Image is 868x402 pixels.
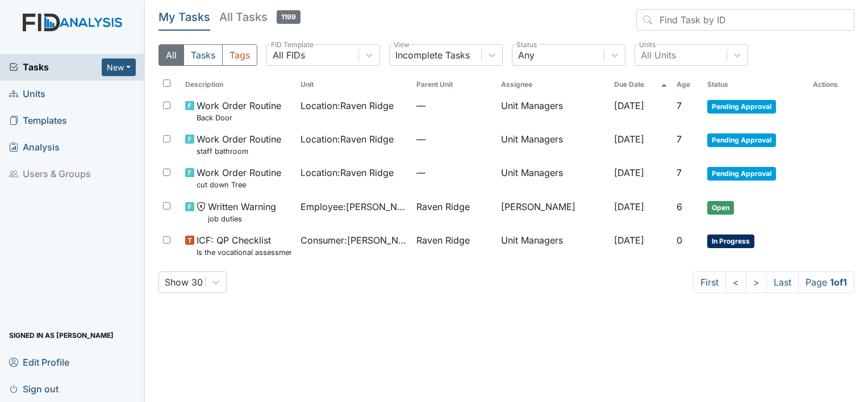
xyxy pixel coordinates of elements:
span: 0 [677,235,682,246]
span: Location : Raven Ridge [301,166,394,179]
input: Toggle All Rows Selected [163,79,170,87]
th: Assignee [496,75,610,94]
small: Back Door [197,112,281,123]
td: Unit Managers [496,161,610,195]
span: [DATE] [614,167,644,178]
a: Last [766,271,799,293]
span: Written Warning job duties [208,200,276,224]
td: Unit Managers [496,94,610,128]
span: Edit Profile [9,353,69,371]
span: Pending Approval [707,100,776,114]
a: < [725,271,746,293]
button: Tags [222,44,257,66]
a: First [693,271,726,293]
div: All FIDs [273,48,305,62]
span: In Progress [707,235,754,248]
span: Raven Ridge [416,200,470,213]
small: staff bathroom [197,146,281,157]
span: Sign out [9,380,59,397]
span: Pending Approval [707,167,776,181]
span: Consumer : [PERSON_NAME] [301,233,407,247]
span: 6 [677,201,682,212]
button: Tasks [183,44,223,66]
span: Raven Ridge [416,233,470,247]
span: 7 [677,167,682,178]
input: Find Task by ID [636,9,854,31]
div: Incomplete Tasks [395,48,470,62]
span: [DATE] [614,100,644,111]
span: Location : Raven Ridge [301,132,394,146]
span: [DATE] [614,235,644,246]
span: Analysis [9,139,60,156]
span: ICF: QP Checklist Is the vocational assessment current? (document the date in the comment section) [197,233,291,258]
th: Toggle SortBy [181,75,296,94]
span: [DATE] [614,133,644,145]
button: All [158,44,184,66]
button: New [102,58,136,76]
span: — [416,166,492,179]
td: [PERSON_NAME] [496,195,610,229]
strong: 1 of 1 [830,277,847,288]
td: Unit Managers [496,229,610,262]
th: Toggle SortBy [610,75,672,94]
span: Employee : [PERSON_NAME] [301,200,407,213]
span: Signed in as [PERSON_NAME] [9,326,114,344]
h5: My Tasks [158,9,210,25]
span: 7 [677,100,682,111]
th: Actions [808,75,854,94]
span: [DATE] [614,201,644,212]
small: Is the vocational assessment current? (document the date in the comment section) [197,247,291,258]
span: Work Order Routine staff bathroom [197,132,281,157]
span: 7 [677,133,682,145]
div: All Units [641,48,676,62]
th: Toggle SortBy [672,75,703,94]
small: cut down Tree [197,179,281,190]
div: Type filter [158,44,257,66]
span: Open [707,201,734,215]
span: Work Order Routine Back Door [197,99,281,123]
span: 1199 [277,10,301,24]
th: Toggle SortBy [296,75,411,94]
span: Page [798,271,854,293]
td: Unit Managers [496,128,610,161]
nav: task-pagination [693,271,854,293]
h5: All Tasks [219,9,301,25]
span: Templates [9,112,67,129]
span: Units [9,85,45,103]
div: Any [518,48,535,62]
th: Toggle SortBy [412,75,496,94]
span: — [416,99,492,112]
div: Show 30 [165,275,203,289]
span: Pending Approval [707,133,776,147]
a: Tasks [9,60,102,74]
span: Location : Raven Ridge [301,99,394,112]
th: Toggle SortBy [703,75,808,94]
small: job duties [208,213,276,224]
a: > [746,271,767,293]
span: Work Order Routine cut down Tree [197,166,281,190]
span: — [416,132,492,146]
